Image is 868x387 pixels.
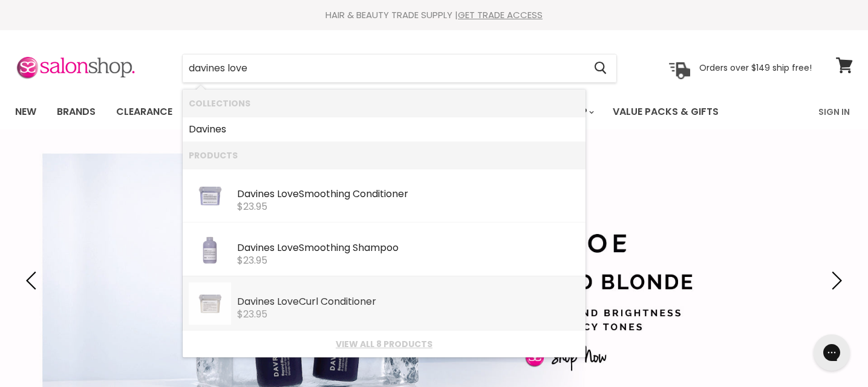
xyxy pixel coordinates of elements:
li: Collections [183,89,586,117]
img: 75527_ESSENTIAL_HAIRCARE_LOVE_CURL_Conditioner_250ml_Davines_2000x_86faca0a-c4e5-4741-9dff-a807f9... [189,282,231,325]
a: New [6,99,45,125]
b: Love [277,294,299,308]
button: Previous [21,268,45,293]
li: View All [183,330,586,357]
li: Products: Davines Love Smoothing Shampoo [183,223,586,276]
a: View all 8 products [189,339,579,349]
a: Brands [48,99,105,125]
a: Value Packs & Gifts [604,99,728,125]
b: Love [277,241,299,255]
div: Smoothing Shampoo [237,242,579,255]
input: Search [183,54,584,82]
b: Davines [237,241,275,255]
a: Sign In [811,99,857,125]
span: $23.95 [237,307,267,321]
b: Davines [237,294,275,308]
a: GET TRADE ACCESS [458,8,543,21]
ul: Main menu [6,94,769,129]
li: Products: Davines Love Smoothing Conditioner [183,169,586,223]
span: $23.95 [237,200,267,213]
li: Collections: Davines [183,117,586,142]
b: Davines [237,187,275,201]
div: Smoothing Conditioner [237,189,579,201]
img: 75091_ESSENTIAL_HAIRCARE_LOVE_Shampoo_250ml_Davines_2000x_f6f00e66-3c5a-4d27-bbd1-ae8870f999b8_20... [189,229,231,271]
a: Clearance [107,99,181,125]
iframe: Gorgias live chat messenger [808,330,856,375]
b: Love [277,187,299,201]
div: Curl Conditioner [237,296,579,309]
button: Search [584,54,616,82]
b: Davines [189,122,226,136]
img: 75041_ESSENTIAL_HAIRCARE_LOVE_Conditioner_250ml_Davines_2000x_b91fe484-46df-408e-9431-a92643b973c... [189,175,231,217]
form: Product [182,54,617,83]
span: $23.95 [237,253,267,267]
p: Orders over $149 ship free! [699,62,812,73]
li: Products [183,141,586,169]
button: Next [823,268,847,293]
li: Products: Davines Love Curl Conditioner [183,276,586,330]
